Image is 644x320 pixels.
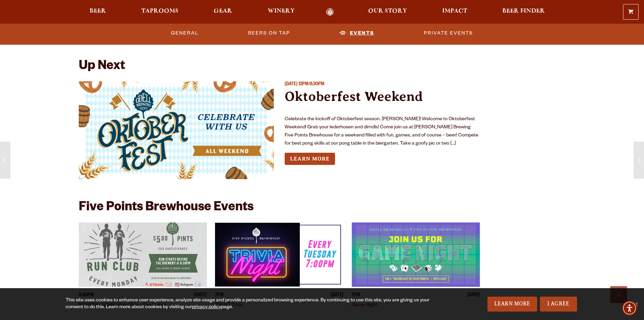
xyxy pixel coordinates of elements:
[268,8,295,14] span: Winery
[141,8,178,14] span: Taprooms
[245,25,293,41] a: Beers on Tap
[285,89,423,104] a: Oktoberfest Weekend
[79,60,125,74] h2: Up Next
[442,8,467,14] span: Impact
[85,8,111,16] a: Beer
[438,8,472,16] a: Impact
[137,8,183,16] a: Taprooms
[368,8,407,14] span: Our Story
[209,8,237,16] a: Gear
[79,81,274,179] a: View event details
[317,8,343,16] a: Odell Home
[263,8,299,16] a: Winery
[502,8,545,14] span: Beer Finder
[285,82,297,87] span: [DATE]
[285,153,335,165] a: Learn more about Oktoberfest Weekend
[215,222,343,287] a: View event details
[66,297,432,311] div: This site uses cookies to enhance user experience, analyze site usage and provide a personalized ...
[79,201,254,216] h2: Five Points Brewhouse Events
[79,222,207,287] a: View event details
[192,305,221,310] a: privacy policy
[364,8,411,16] a: Our Story
[622,301,637,316] div: Accessibility Menu
[214,8,232,14] span: Gear
[610,286,627,303] a: Scroll to top
[168,25,201,41] a: General
[337,25,377,41] a: Events
[498,8,549,16] a: Beer Finder
[90,8,106,14] span: Beer
[421,25,476,41] a: Private Events
[299,82,324,87] span: 12PM-11:30PM
[285,115,480,148] p: Celebrate the kickoff of Oktoberfest season. [PERSON_NAME]! Welcome to Oktoberfest Weekend! Grab ...
[540,297,577,312] a: I Agree
[352,222,480,287] a: View event details
[487,297,537,312] a: Learn More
